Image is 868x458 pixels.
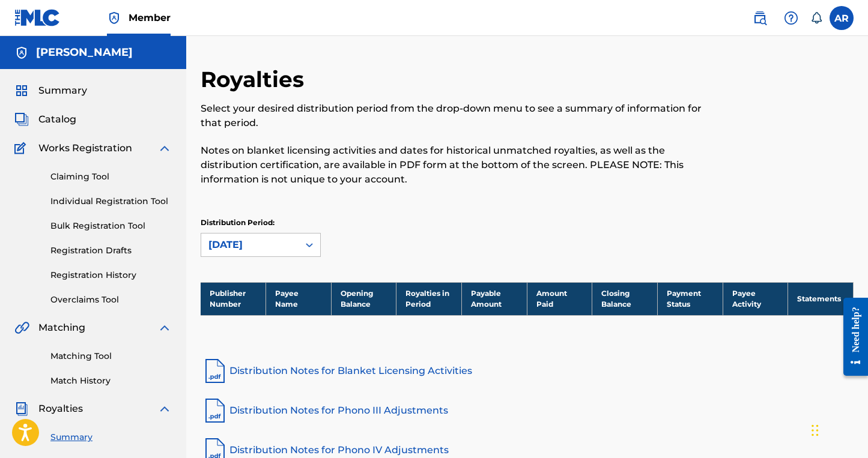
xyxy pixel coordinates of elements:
a: Overclaims Tool [50,294,172,306]
img: Matching [14,321,29,335]
a: Matching Tool [50,350,172,363]
th: Payee Name [266,282,332,315]
p: Select your desired distribution period from the drop-down menu to see a summary of information f... [201,101,703,130]
img: Royalties [14,402,29,416]
a: Match History [50,375,172,387]
span: Catalog [38,112,76,127]
div: [DATE] [208,238,291,252]
a: Distribution Notes for Phono III Adjustments [201,396,854,425]
th: Payee Activity [723,282,788,315]
img: Catalog [14,112,29,127]
a: Distribution Notes for Blanket Licensing Activities [201,357,854,385]
img: Works Registration [14,141,30,155]
a: Registration Drafts [50,244,172,257]
th: Opening Balance [331,282,396,315]
span: Works Registration [38,141,132,155]
a: Bulk Registration Tool [50,220,172,232]
h5: Angelo Ruiz [36,46,133,59]
h2: Royalties [201,66,310,93]
span: Summary [38,83,87,98]
th: Royalties in Period [396,282,462,315]
a: CatalogCatalog [14,112,76,127]
th: Publisher Number [201,282,266,315]
th: Amount Paid [527,282,592,315]
img: search [753,11,767,25]
th: Statements [788,282,854,315]
img: pdf [201,357,229,385]
p: Notes on blanket licensing activities and dates for historical unmatched royalties, as well as th... [201,143,703,187]
img: Accounts [14,46,29,60]
div: Drag [812,412,819,448]
span: Royalties [38,402,83,416]
img: pdf [201,396,229,425]
div: Help [779,6,803,30]
a: Claiming Tool [50,170,172,183]
th: Payment Status [657,282,723,315]
a: Individual Registration Tool [50,195,172,208]
th: Payable Amount [462,282,527,315]
span: Member [129,11,171,25]
a: SummarySummary [14,83,87,98]
img: Summary [14,83,29,98]
div: Notifications [810,12,822,24]
img: expand [157,321,172,335]
div: User Menu [830,6,854,30]
a: Public Search [748,6,772,30]
img: MLC Logo [14,9,61,26]
img: expand [157,141,172,155]
iframe: Chat Widget [808,400,868,458]
iframe: Resource Center [834,289,868,385]
img: Top Rightsholder [107,11,121,25]
img: expand [157,402,172,416]
p: Distribution Period: [201,217,321,228]
a: Registration History [50,269,172,282]
span: Matching [38,321,85,335]
img: help [784,11,798,25]
a: Summary [50,431,172,444]
th: Closing Balance [592,282,658,315]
